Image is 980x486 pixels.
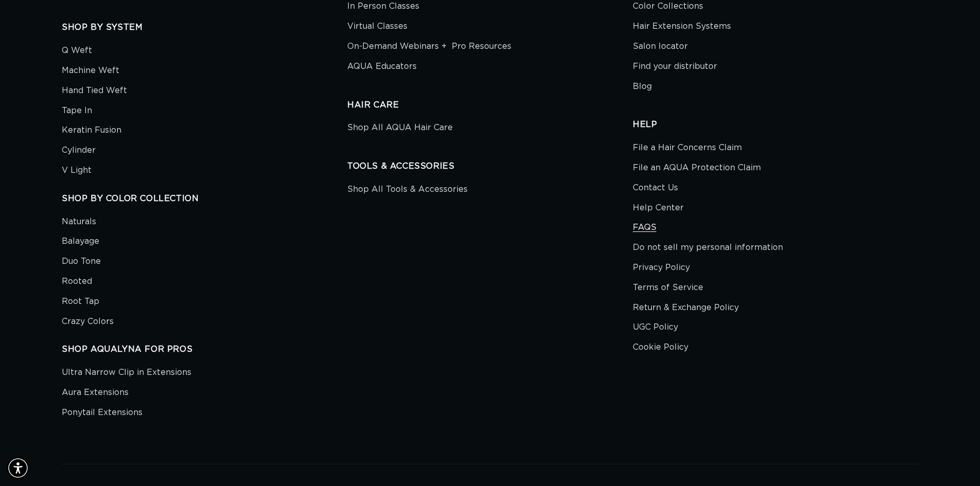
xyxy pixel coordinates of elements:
[62,344,347,355] h2: SHOP AQUALYNA FOR PROS
[62,403,142,423] a: Ponytail Extensions
[633,37,688,57] a: Salon locator
[633,337,688,357] a: Cookie Policy
[62,120,121,140] a: Keratin Fusion
[62,22,347,33] h2: SHOP BY SYSTEM
[347,182,468,200] a: Shop All Tools & Accessories
[633,77,652,97] a: Blog
[62,292,99,312] a: Root Tap
[347,120,453,138] a: Shop All AQUA Hair Care
[62,193,347,204] h2: SHOP BY COLOR COLLECTION
[7,457,29,479] div: Accessibility Menu
[633,218,656,238] a: FAQS
[347,37,511,57] a: On-Demand Webinars + Pro Resources
[62,214,96,232] a: Naturals
[62,61,119,81] a: Machine Weft
[62,43,92,61] a: Q Weft
[62,272,92,292] a: Rooted
[633,298,739,318] a: Return & Exchange Policy
[633,119,918,130] h2: HELP
[347,161,633,172] h2: TOOLS & ACCESSORIES
[633,158,761,178] a: File an AQUA Protection Claim
[929,437,980,486] iframe: Chat Widget
[633,278,703,298] a: Terms of Service
[62,383,129,403] a: Aura Extensions
[347,100,633,111] h2: HAIR CARE
[62,81,127,101] a: Hand Tied Weft
[633,16,731,37] a: Hair Extension Systems
[62,160,92,181] a: V Light
[62,365,191,383] a: Ultra Narrow Clip in Extensions
[347,57,417,77] a: AQUA Educators
[633,198,684,218] a: Help Center
[633,238,783,258] a: Do not sell my personal information
[633,317,678,337] a: UGC Policy
[62,312,114,332] a: Crazy Colors
[633,178,678,198] a: Contact Us
[62,231,99,251] a: Balayage
[347,16,407,37] a: Virtual Classes
[62,251,101,272] a: Duo Tone
[62,140,96,160] a: Cylinder
[633,140,742,158] a: File a Hair Concerns Claim
[633,57,717,77] a: Find your distributor
[633,258,690,278] a: Privacy Policy
[62,101,92,121] a: Tape In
